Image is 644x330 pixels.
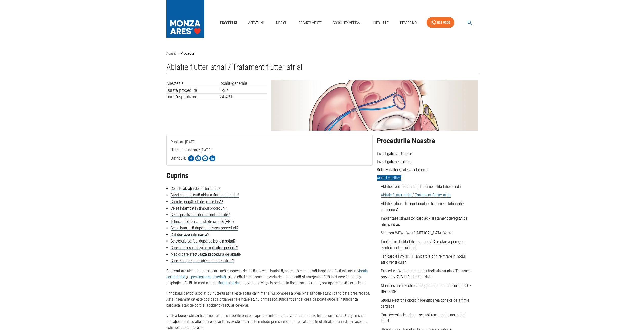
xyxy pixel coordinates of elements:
[171,212,230,217] a: Ce dispozitive medicale sunt folosite?
[381,201,464,212] a: Ablatie tahicardie jonctionala / Tratament tahicardie joncțională
[171,206,227,211] a: Ce se întâmplă în timpul procedurii?
[273,18,289,28] a: Medici
[181,51,195,56] p: Proceduri
[220,94,267,100] td: 24-48 h
[166,94,220,100] td: Durată spitalizare
[246,18,266,28] a: Afecțiuni
[171,148,211,173] span: Ultima actualizare: [DATE]
[171,155,186,161] p: Distribuie:
[377,175,401,181] span: Aritmii cardiace
[218,281,240,285] a: flutterul atrial
[209,155,215,161] img: Share on LinkedIn
[218,18,239,28] a: Proceduri
[381,313,465,323] a: Cardioversie electrica – restabilirea ritmului normal al inimii
[381,184,461,189] a: Ablatie fibrilatie atriala | Tratament fibrilatie atriala
[166,268,373,286] p: este o aritmie cardiacă supraventriculară frecvent întâlnită, asociată cu o gamă largă de afecțiu...
[377,137,478,145] h2: Procedurile Noastre
[166,172,373,180] h2: Cuprins
[377,151,412,156] span: Investigații cardiologie
[171,186,220,191] a: Ce este ablația de flutter atrial?
[171,232,209,237] a: Cât durează internarea?
[381,269,472,279] a: Procedura Watchman pentru fibrilatia atriala / Tratament preventiv AVC in fibrilatia atriala
[171,140,196,165] span: Publicat: [DATE]
[271,80,478,131] img: Ablatie pentru flutter atrial | MONZA ARES | Inovatie in Cardiologie
[171,245,238,250] a: Care sunt riscurile și complicațiile posibile?
[381,193,451,198] a: Ablatie flutter atrial / Tratament flutter atrial
[381,283,472,294] a: Monitorizarea electrocardiografica pe termen lung | LOOP RECORDER
[171,239,236,244] a: Ce trebuie să faci după ce ieși din spital?
[371,18,391,28] a: Info Utile
[377,159,411,164] span: Investigații neurologie
[188,275,226,279] a: hipertensiunea arterială
[178,51,179,56] li: ›
[171,193,239,198] a: Când este indicată ablația flutterului atrial?
[166,62,478,74] h1: Ablatie flutter atrial / Tratament flutter atrial
[381,254,466,265] a: Tahicardie | AVNRT | Tahicardia prin reintrare in nodul atrio-ventricular
[202,155,208,161] img: Share on Facebook Messenger
[171,258,234,263] a: Care este prețul ablației de flutter atrial?
[188,155,194,161] img: Share on Facebook
[331,18,364,28] a: Consilier Medical
[377,167,429,172] span: Bolile valvelor și ale vaselor inimii
[171,199,223,204] a: Cum te pregătești de procedură?
[166,51,176,56] a: Acasă
[220,87,267,94] td: 1-3 h
[166,269,190,273] strong: Flutterul atrial
[297,18,324,28] a: Departamente
[427,17,454,28] a: 031 9300
[166,87,220,94] td: Durată procedură
[171,219,234,224] a: Tehnica ablației cu radiofrecvență (ARF)
[381,298,469,309] a: Studiu electrofiziologic / Identificarea zonelor de aritmie cardiaca
[171,226,238,231] a: Ce se întâmplă după realizarea procedurii?
[398,18,419,28] a: Despre Noi
[166,290,373,309] p: Principalul pericol asociat cu flutterul atrial este acela că inima ta nu pompează prea bine sâng...
[437,19,450,26] div: 031 9300
[166,80,220,87] td: Anestezie
[381,231,452,235] a: Sindrom WPW | Wolff-[MEDICAL_DATA]-White
[381,239,464,250] a: Implantare Defibrilator cardiac / Corectarea prin șoc electric a ritmului inimii
[381,216,468,227] a: Implantare stimulator cardiac / Tratament dereglări de ritm cardiac
[220,80,267,87] td: locală/generală
[166,51,478,56] nav: breadcrumb
[171,252,241,257] a: Medici care efectuează procedura de ablație
[195,155,201,161] img: Share on WhatsApp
